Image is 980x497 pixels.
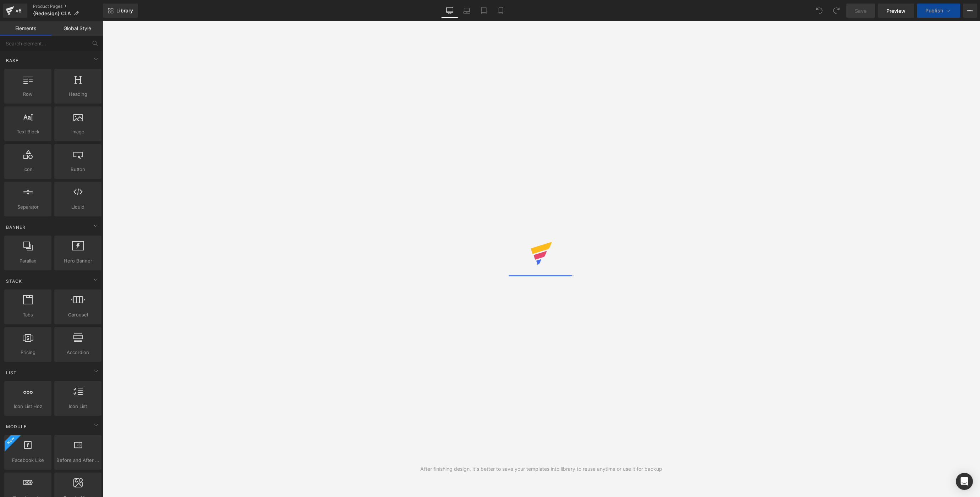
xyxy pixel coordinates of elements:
[56,128,99,136] span: Image
[51,21,103,35] a: Global Style
[5,224,26,231] span: Banner
[878,4,914,18] a: Preview
[56,90,99,98] span: Heading
[56,257,99,265] span: Hero Banner
[14,6,23,15] div: v6
[33,11,71,16] span: {Redesign} CLA
[5,423,27,430] span: Module
[420,465,662,473] div: After finishing design, it's better to save your templates into library to reuse anytime or use i...
[5,369,17,376] span: List
[5,278,23,285] span: Stack
[33,4,103,9] a: Product Pages
[56,203,99,211] span: Liquid
[6,90,49,98] span: Row
[6,128,49,136] span: Text Block
[855,7,867,15] span: Save
[3,4,27,18] a: v6
[103,4,138,18] a: New Library
[6,257,49,265] span: Parallax
[6,166,49,173] span: Icon
[956,473,973,490] div: Open Intercom Messenger
[458,4,475,18] a: Laptop
[56,311,99,319] span: Carousel
[917,4,960,18] button: Publish
[56,403,99,410] span: Icon List
[886,7,906,15] span: Preview
[56,166,99,173] span: Button
[6,457,49,464] span: Facebook Like
[6,403,49,410] span: Icon List Hoz
[963,4,977,18] button: More
[441,4,458,18] a: Desktop
[56,349,99,356] span: Accordion
[492,4,509,18] a: Mobile
[812,4,826,18] button: Undo
[6,203,49,211] span: Separator
[6,311,49,319] span: Tabs
[116,7,133,14] span: Library
[6,349,49,356] span: Pricing
[829,4,843,18] button: Redo
[925,8,943,13] span: Publish
[56,457,99,464] span: Before and After Images
[475,4,492,18] a: Tablet
[5,57,19,64] span: Base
